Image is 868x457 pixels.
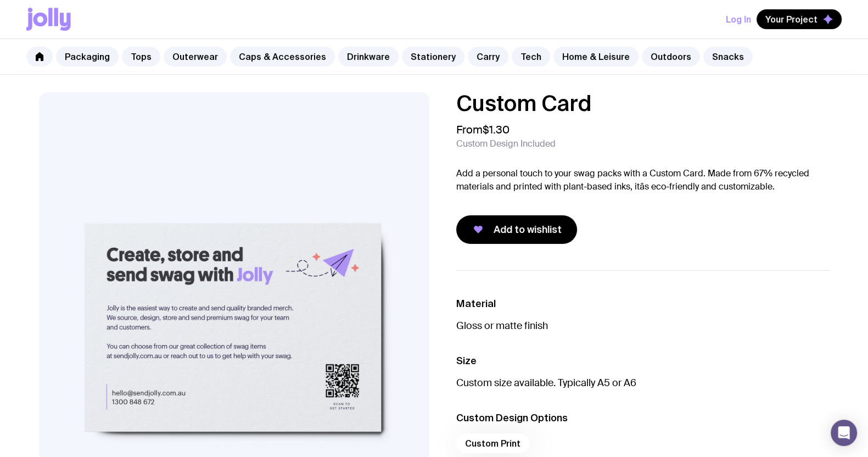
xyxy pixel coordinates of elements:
h3: Material [456,297,830,310]
a: Snacks [703,47,753,66]
h1: Custom Card [456,92,830,114]
button: Your Project [757,9,842,29]
h3: Size [456,354,830,367]
span: Your Project [765,14,817,25]
div: Open Intercom Messenger [831,420,857,446]
p: Add a personal touch to your swag packs with a Custom Card. Made from 67% recycled materials and ... [456,167,830,193]
h3: Custom Design Options [456,411,830,425]
a: Caps & Accessories [230,47,335,66]
p: Gloss or matte finish [456,319,830,332]
span: Custom Design Included [456,138,556,149]
a: Outerwear [164,47,227,66]
span: Add to wishlist [494,223,562,236]
button: Log In [726,9,751,29]
a: Tops [122,47,160,66]
a: Stationery [402,47,464,66]
a: Drinkware [338,47,399,66]
span: From [456,123,509,136]
a: Carry [468,47,508,66]
a: Outdoors [642,47,700,66]
button: Add to wishlist [456,215,577,244]
p: Custom size available. Typically A5 or A6 [456,376,830,389]
a: Tech [512,47,550,66]
a: Home & Leisure [553,47,639,66]
span: $1.30 [483,122,509,137]
a: Packaging [56,47,119,66]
